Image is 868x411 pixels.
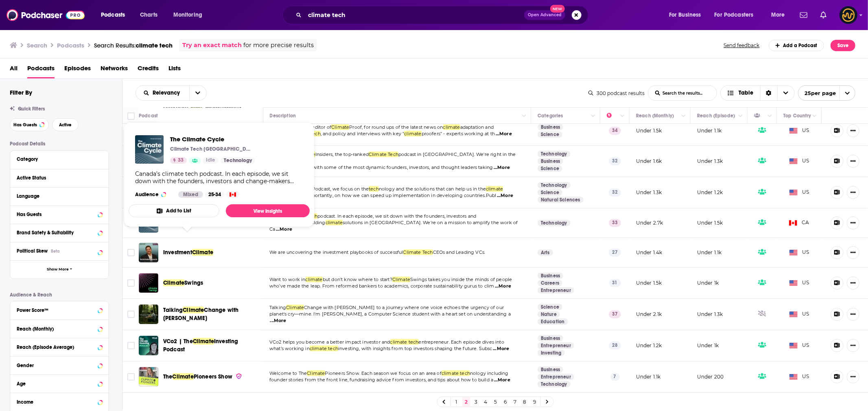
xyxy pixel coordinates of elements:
span: The [163,373,173,380]
a: 3 [472,397,480,407]
div: Reach (Monthly) [636,111,674,121]
div: Search podcasts, credits, & more... [290,6,596,24]
a: ClimateSwings [163,279,203,287]
span: Toggle select row [127,311,135,318]
p: 31 [609,279,621,287]
span: US [789,279,809,287]
button: open menu [798,85,855,101]
img: The Climate Cycle [135,135,164,164]
span: ...More [270,318,286,324]
button: open menu [765,9,795,22]
span: New [550,5,565,13]
span: founder stories from the front line, fundraising advice from investors, and tips about how to bui... [269,377,493,383]
span: For Podcasters [715,9,754,21]
span: Climate [331,124,349,130]
span: CEOs and Leading VCs. [433,249,485,255]
a: 9 [531,397,539,407]
img: Podchaser - Follow, Share and Rate Podcasts [7,7,85,23]
span: VCo2 helps you become a better impact investor and [269,339,390,345]
button: Age [17,378,102,388]
button: open menu [136,90,189,96]
span: podcast. In each episode, we sit down with the founders, investors and [317,213,476,219]
div: Category [17,156,97,162]
p: Under 1.5k [697,219,723,226]
span: US [789,157,809,165]
span: Swings takes you inside the minds of people [410,277,512,282]
a: TheClimatePioneers Show [163,373,242,381]
a: TalkingClimateChange with [PERSON_NAME] [163,306,252,322]
a: 1 [453,397,461,407]
span: Want to work in [269,277,306,282]
p: Audience & Reach [10,292,109,298]
p: 37 [609,310,621,318]
span: for more precise results [243,41,314,50]
div: Reach (Monthly) [17,326,95,332]
span: Has Guests [13,123,37,127]
a: 2 [462,397,470,407]
span: Podcast, we focus on the [312,186,369,192]
a: Education [538,318,568,325]
div: 25-34 [205,191,224,198]
span: climate [443,124,460,130]
button: Brand Safety & Suitability [17,227,102,238]
span: Toggle select row [127,342,135,349]
span: 25 per page [798,87,836,100]
span: Podcasts [101,9,125,21]
a: The Climate Pioneers Show [139,367,158,387]
p: 28 [609,342,621,350]
button: Column Actions [736,111,746,121]
div: Power Score [607,111,618,121]
span: what’s working in [269,346,310,351]
span: planet's cry—mine. I'm [PERSON_NAME], a Computer Science student with a heart set on understanding a [269,311,511,317]
span: Climate [193,338,214,345]
span: climate tech [442,370,470,376]
a: VCo2 | TheClimateInvesting Podcast [163,337,252,354]
span: Climate Tech [403,249,433,255]
button: Show More [10,260,109,279]
a: Business [538,158,563,164]
a: Arts [538,249,553,256]
p: 34 [609,127,621,135]
p: Under 2.7k [636,219,663,226]
span: ...More [496,131,512,137]
span: entrepreneur. Each episode dives into [419,339,504,345]
img: Investment Climate [139,243,158,262]
button: Column Actions [765,111,775,121]
span: VCo2 | The [163,338,193,345]
div: Power Score™ [17,307,95,313]
div: Sort Direction [760,86,777,100]
div: Podcast [139,111,158,121]
span: climate tech [310,346,338,351]
a: Nature [538,311,560,318]
p: Podcast Details [10,141,109,147]
span: Podcasts [27,62,55,78]
div: Description [270,111,296,121]
button: Reach (Monthly) [17,323,102,333]
button: Column Actions [810,111,820,121]
img: Climate Swings [139,273,158,293]
a: Science [538,189,562,196]
span: Climate [173,373,194,380]
p: Under 1.1k [636,373,661,380]
p: Under 1.3k [697,158,723,164]
span: 33 [178,156,184,164]
a: 7 [511,397,519,407]
button: Column Actions [519,111,529,121]
button: Show More Button [847,246,859,259]
a: Entrepreneur [538,374,574,380]
button: Save [831,40,855,51]
p: Under 1.2k [636,342,662,349]
span: climate [306,277,323,282]
a: Entrepreneur [538,287,574,294]
button: open menu [95,9,136,22]
a: Lists [168,62,181,78]
p: Under 1.6k [636,158,662,164]
span: Networks [101,62,128,78]
a: Investing [538,350,565,356]
span: solutions in [GEOGRAPHIC_DATA]. We’re on a mission to amplify the work of Ca [269,220,518,232]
